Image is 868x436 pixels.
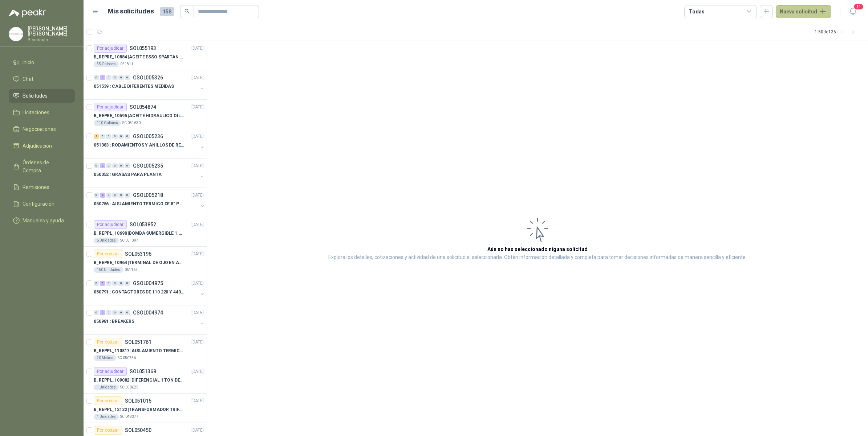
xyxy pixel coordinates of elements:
[125,428,151,433] p: SOL050450
[108,6,154,17] h1: Mis solicitudes
[120,238,138,243] p: SC 051397
[100,310,105,315] div: 2
[125,163,130,168] div: 0
[94,193,99,198] div: 0
[94,267,123,273] div: 150 Unidades
[106,281,111,286] div: 0
[9,139,75,153] a: Adjudicación
[125,398,151,403] p: SOL051015
[328,253,747,262] p: Explora los detalles, cotizaciones y actividad de una solicitud al seleccionarla. Obtén informaci...
[846,5,859,18] button: 11
[112,193,118,198] div: 0
[94,414,119,420] div: 1 Unidades
[84,217,207,247] a: Por adjudicarSOL053852[DATE] B_REPPL_10690 |BOMBA SUMERGIBLE 1.5 HP PEDROYO110 VOLTIOS6 UnidadesS...
[94,75,99,80] div: 0
[84,335,207,364] a: Por cotizarSOL051761[DATE] B_REPPL_110817 |AISLAMIENTO TERMICO PARA TUBERIA DE 8"20 MetrosSC 050756
[160,7,174,16] span: 158
[28,26,75,36] p: [PERSON_NAME] [PERSON_NAME]
[84,247,207,276] a: Por cotizarSOL053196[DATE] B_REPRE_10964 |TERMINAL DE OJO EN ACERO INOX ALTA EMPERATURA150 Unidad...
[133,281,163,286] p: GSOL004975
[118,355,136,361] p: SC 050756
[125,281,130,286] div: 0
[853,3,864,10] span: 11
[815,26,859,38] div: 1 - 50 de 136
[120,384,138,390] p: SC 050625
[191,133,204,140] p: [DATE]
[191,339,204,346] p: [DATE]
[94,54,184,61] p: B_REPRE_10884 | ACEITE ESSO SPARTAN EP 220
[100,134,105,139] div: 0
[94,230,184,237] p: B_REPPL_10690 | BOMBA SUMERGIBLE 1.5 HP PEDROYO110 VOLTIOS
[112,75,118,80] div: 0
[23,58,34,66] span: Inicio
[94,396,122,405] div: Por cotizar
[191,368,204,375] p: [DATE]
[23,183,49,191] span: Remisiones
[9,27,23,41] img: Company Logo
[191,280,204,287] p: [DATE]
[9,180,75,194] a: Remisiones
[94,103,127,111] div: Por adjudicar
[130,222,156,227] p: SOL053852
[94,73,205,96] a: 0 2 0 0 0 0 GSOL005326[DATE] 051539 : CABLE DIFERENTES MEDIDAS
[112,310,118,315] div: 0
[94,250,122,258] div: Por cotizar
[776,5,831,18] button: Nueva solicitud
[9,9,46,17] img: Logo peakr
[94,318,134,325] p: 050981 : BREAKERS
[23,75,33,83] span: Chat
[100,281,105,286] div: 5
[94,355,116,361] div: 20 Metros
[130,46,156,51] p: SOL055193
[100,75,105,80] div: 2
[84,364,207,394] a: Por adjudicarSOL051368[DATE] B_REPPL_109082 |DIFERENCIAL 1 TON DE 6 MTS CADENA 220V BISONTE1 Unid...
[133,193,163,198] p: GSOL005218
[487,245,588,253] h3: Aún no has seleccionado niguna solicitud
[94,132,205,155] a: 2 0 0 0 0 0 GSOL005236[DATE] 051383 : RODAMIENTOS Y ANILLOS DE RETENCION RUEDAS
[94,134,99,139] div: 2
[9,72,75,86] a: Chat
[23,159,68,174] span: Órdenes de Compra
[191,163,204,169] p: [DATE]
[23,108,49,116] span: Licitaciones
[94,281,99,286] div: 0
[94,112,184,119] p: B_REPRE_10595 | ACEITE HIDRAULICO OIL 68
[94,347,184,354] p: B_REPPL_110817 | AISLAMIENTO TERMICO PARA TUBERIA DE 8"
[125,251,151,256] p: SOL053196
[9,197,75,211] a: Configuración
[9,156,75,177] a: Órdenes de Compra
[94,377,184,384] p: B_REPPL_109082 | DIFERENCIAL 1 TON DE 6 MTS CADENA 220V BISONTE
[191,192,204,199] p: [DATE]
[120,414,138,420] p: SC 048377
[184,9,190,14] span: search
[94,384,119,390] div: 1 Unidades
[130,104,156,110] p: SOL054874
[9,214,75,227] a: Manuales y ayuda
[94,406,184,413] p: B_REPPL_12132 | TRANSFORMADOR TRIFASICO DE 440V A 220V SALIDA 5AMP
[84,394,207,423] a: Por cotizarSOL051015[DATE] B_REPPL_12132 |TRANSFORMADOR TRIFASICO DE 440V A 220V SALIDA 5AMP1 Uni...
[106,134,111,139] div: 0
[118,163,124,168] div: 0
[100,163,105,168] div: 2
[100,193,105,198] div: 2
[118,134,124,139] div: 0
[125,193,130,198] div: 0
[133,163,163,168] p: GSOL005235
[191,309,204,316] p: [DATE]
[94,161,205,185] a: 0 2 0 0 0 0 GSOL005235[DATE] 050052 : GRASAS PARA PLANTA
[28,38,75,42] p: Biocirculo
[94,259,184,266] p: B_REPRE_10964 | TERMINAL DE OJO EN ACERO INOX ALTA EMPERATURA
[23,200,54,208] span: Configuración
[23,125,56,133] span: Negociaciones
[112,134,118,139] div: 0
[94,171,162,178] p: 050052 : GRASAS PARA PLANTA
[106,193,111,198] div: 0
[125,75,130,80] div: 0
[94,83,174,90] p: 051539 : CABLE DIFERENTES MEDIDAS
[191,45,204,52] p: [DATE]
[133,134,163,139] p: GSOL005236
[94,367,127,376] div: Por adjudicar
[94,289,184,296] p: 050791 : CONTACTORES DE 110 220 Y 440 V
[191,74,204,81] p: [DATE]
[9,89,75,103] a: Solicitudes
